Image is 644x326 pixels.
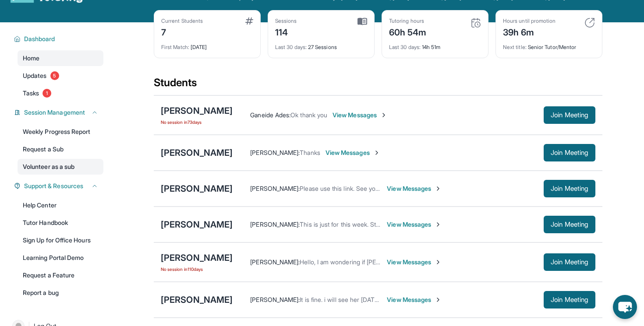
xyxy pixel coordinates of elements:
[18,85,103,101] a: Tasks1
[275,18,297,25] div: Sessions
[551,222,588,227] span: Join Meeting
[18,50,103,66] a: Home
[250,296,300,303] span: [PERSON_NAME] :
[18,68,103,84] a: Updates5
[250,258,300,266] span: [PERSON_NAME] :
[503,18,556,25] div: Hours until promotion
[544,180,595,197] button: Join Meeting
[380,112,387,119] img: Chevron-Right
[23,71,47,80] span: Updates
[245,18,253,25] img: card
[18,285,103,301] a: Report a bug
[551,259,588,265] span: Join Meeting
[24,35,55,43] span: Dashboard
[290,111,327,119] span: Ok thank you
[161,119,233,126] span: No session in 73 days
[544,144,595,161] button: Join Meeting
[551,297,588,302] span: Join Meeting
[161,44,189,50] span: First Match :
[24,182,83,190] span: Support & Resources
[389,18,427,25] div: Tutoring hours
[250,185,300,192] span: [PERSON_NAME] :
[18,124,103,140] a: Weekly Progress Report
[161,18,203,25] div: Current Students
[23,89,39,98] span: Tasks
[23,54,39,63] span: Home
[21,35,98,43] button: Dashboard
[613,295,637,319] button: chat-button
[24,108,85,117] span: Session Management
[551,112,588,118] span: Join Meeting
[161,252,233,264] div: [PERSON_NAME]
[387,184,442,193] span: View Messages
[18,250,103,266] a: Learning Portal Demo
[584,18,595,28] img: card
[387,220,442,229] span: View Messages
[18,159,103,175] a: Volunteer as a sub
[161,25,203,39] div: 7
[471,18,481,28] img: card
[161,105,233,117] div: [PERSON_NAME]
[21,182,98,190] button: Support & Resources
[21,108,98,117] button: Session Management
[154,76,602,95] div: Students
[161,294,233,306] div: [PERSON_NAME]
[551,186,588,191] span: Join Meeting
[161,39,253,51] div: [DATE]
[503,25,556,39] div: 39h 6m
[42,89,51,98] span: 1
[389,44,421,50] span: Last 30 days :
[333,111,387,119] span: View Messages
[544,216,595,233] button: Join Meeting
[387,295,442,304] span: View Messages
[250,149,300,156] span: [PERSON_NAME] :
[18,267,103,283] a: Request a Feature
[544,253,595,271] button: Join Meeting
[503,44,527,50] span: Next title :
[551,150,588,155] span: Join Meeting
[161,182,233,195] div: [PERSON_NAME]
[161,266,233,273] span: No session in 110 days
[250,221,300,228] span: [PERSON_NAME] :
[18,141,103,157] a: Request a Sub
[18,215,103,231] a: Tutor Handbook
[389,25,427,39] div: 60h 54m
[435,296,442,303] img: Chevron-Right
[435,221,442,228] img: Chevron-Right
[544,291,595,308] button: Join Meeting
[275,44,307,50] span: Last 30 days :
[300,296,614,303] span: It is fine. i will see her [DATE] at 7PM but please let me know if that time does not work for he...
[389,39,481,51] div: 14h 51m
[387,258,442,266] span: View Messages
[18,232,103,248] a: Sign Up for Office Hours
[275,25,297,39] div: 114
[161,218,233,231] div: [PERSON_NAME]
[435,259,442,266] img: Chevron-Right
[373,149,380,156] img: Chevron-Right
[300,185,396,192] span: Please use this link. See you soon!
[300,149,320,156] span: Thanks
[326,148,380,157] span: View Messages
[161,147,233,159] div: [PERSON_NAME]
[18,197,103,213] a: Help Center
[435,185,442,192] img: Chevron-Right
[275,39,367,51] div: 27 Sessions
[503,39,595,51] div: Senior Tutor/Mentor
[50,71,59,80] span: 5
[250,111,290,119] span: Ganeide Ades :
[357,18,367,25] img: card
[544,106,595,124] button: Join Meeting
